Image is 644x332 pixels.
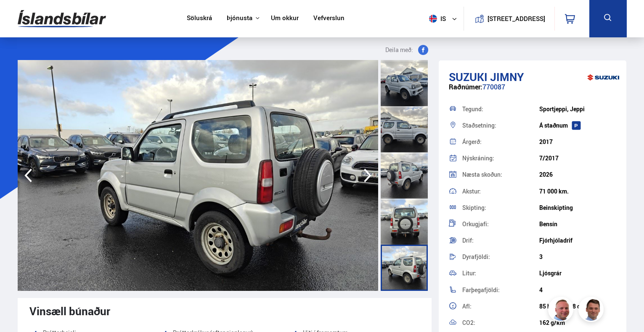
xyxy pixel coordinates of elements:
[313,14,345,23] a: Vefverslun
[462,155,539,161] div: Nýskráning:
[539,155,616,162] div: 7/2017
[462,270,539,276] div: Litur:
[29,305,420,317] div: Vinsæll búnaður
[468,7,550,31] a: [STREET_ADDRESS]
[462,238,539,243] div: Drif:
[382,45,432,55] button: Deila með:
[539,270,616,277] div: Ljósgrár
[539,139,616,145] div: 2017
[539,204,616,211] div: Beinskipting
[539,221,616,227] div: Bensín
[539,237,616,244] div: Fjórhjóladrif
[429,15,437,23] img: svg+xml;base64,PHN2ZyB4bWxucz0iaHR0cDovL3d3dy53My5vcmcvMjAwMC9zdmciIHdpZHRoPSI1MTIiIGhlaWdodD0iNT...
[539,319,616,326] div: 162 g/km
[580,298,605,323] img: FbJEzSuNWCJXmdc-.webp
[462,254,539,260] div: Dyrafjöldi:
[491,15,542,22] button: [STREET_ADDRESS]
[539,287,616,293] div: 4
[449,83,617,99] div: 770087
[449,69,488,84] span: Suzuki
[462,123,539,128] div: Staðsetning:
[539,122,616,129] div: Á staðnum
[490,69,524,84] span: Jimny
[462,221,539,227] div: Orkugjafi:
[462,139,539,145] div: Árgerð:
[539,106,616,112] div: Sportjeppi, Jeppi
[271,14,299,23] a: Um okkur
[539,171,616,178] div: 2026
[462,106,539,112] div: Tegund:
[462,320,539,326] div: CO2:
[462,287,539,293] div: Farþegafjöldi:
[539,188,616,195] div: 71 000 km.
[426,6,464,31] button: is
[462,172,539,178] div: Næsta skoðun:
[462,303,539,309] div: Afl:
[187,14,212,23] a: Söluskrá
[462,188,539,194] div: Akstur:
[7,3,32,29] button: Opna LiveChat spjallviðmót
[18,5,106,32] img: G0Ugv5HjCgRt.svg
[426,15,447,23] span: is
[539,254,616,260] div: 3
[586,65,620,91] img: brand logo
[18,60,378,291] img: 3705651.jpeg
[462,205,539,211] div: Skipting:
[549,298,575,323] img: siFngHWaQ9KaOqBr.png
[227,14,252,22] button: Þjónusta
[385,45,413,55] span: Deila með:
[539,303,616,310] div: 85 hö. / 1.328 cc.
[449,82,482,91] span: Raðnúmer:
